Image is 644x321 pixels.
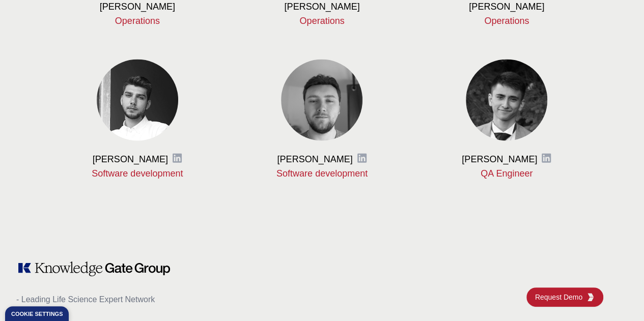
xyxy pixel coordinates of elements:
[526,287,603,307] a: Request DemoKGG
[246,15,398,27] p: Operations
[431,167,583,180] p: QA Engineer
[62,167,214,180] p: Software development
[246,167,398,180] p: Software development
[277,153,352,165] h3: [PERSON_NAME]
[431,15,583,27] p: Operations
[93,153,168,165] h3: [PERSON_NAME]
[469,1,544,13] h3: [PERSON_NAME]
[466,60,547,141] img: Otabek Ismailkhodzhaiev
[97,60,178,141] img: Viktor Dzhyranov
[284,1,359,13] h3: [PERSON_NAME]
[462,153,537,165] h3: [PERSON_NAME]
[535,292,586,302] span: Request Demo
[62,15,214,27] p: Operations
[16,294,628,306] p: - Leading Life Science Expert Network
[281,60,362,141] img: Anatolii Kovalchuk
[586,293,595,301] img: KGG
[100,1,175,13] h3: [PERSON_NAME]
[593,272,644,321] iframe: Chat Widget
[11,311,63,317] div: Cookie settings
